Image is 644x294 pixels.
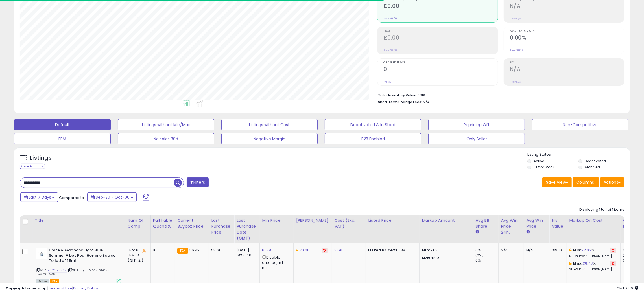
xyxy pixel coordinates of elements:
b: Min: [573,247,582,253]
b: Max: [573,261,583,266]
div: Cost (Exc. VAT) [334,218,363,229]
span: All listings currently available for purchase on Amazon [36,279,49,284]
p: 7.03 [422,248,469,253]
h2: 0.00% [510,34,624,42]
div: Min Price [262,218,291,223]
h5: Listings [30,154,52,162]
div: FBM: 3 [128,253,146,258]
img: 31z5myRR5sL._SL40_.jpg [36,248,47,259]
p: 13.63% Profit [PERSON_NAME] [569,254,616,258]
h2: £0.00 [383,34,497,42]
button: Listings without Cost [221,119,318,130]
span: ROI [510,61,624,64]
div: [DATE] 18:50:40 [237,248,255,258]
div: % [569,248,616,258]
li: £319 [378,91,620,98]
small: Avg BB Share. [475,229,479,234]
div: seller snap | | [6,286,98,291]
span: N/A [423,99,430,105]
a: Terms of Use [48,286,72,291]
div: Displaying 1 to 1 of 1 items [579,207,624,212]
label: Out of Stock [534,165,554,170]
small: Prev: £0.00 [383,49,397,52]
div: 58.30 [211,248,230,253]
span: Columns [576,179,594,185]
a: Privacy Policy [73,286,98,291]
div: Avg Win Price [526,218,547,229]
h2: 0 [383,66,497,74]
div: N/A [526,248,545,253]
a: B0C41F28S7 [48,268,67,273]
span: | SKU: qogit-37.43-250321---58.00-VA8 [36,268,114,277]
button: Deactivated & In Stock [325,119,421,130]
small: Prev: £0.00 [383,17,397,20]
small: FBA [177,248,188,254]
label: Deactivated [585,159,606,163]
label: Archived [585,165,600,170]
span: Last 7 Days [29,194,51,200]
small: (0%) [623,253,631,258]
p: Listing States: [527,152,630,157]
span: FBA [50,279,60,284]
b: Dolce & Gabbana Light Blue Summer Vibes Pour Homme Eau de Toilette 125ml [49,248,117,265]
button: Non-Competitive [532,119,628,130]
div: 0% [475,258,498,263]
div: N/A [501,248,519,253]
a: 61.88 [262,247,271,253]
strong: Copyright [6,286,26,291]
button: Last 7 Days [20,192,58,202]
div: Last Purchase Price [211,218,232,235]
h2: N/A [510,66,624,74]
b: Listed Price: [368,247,394,253]
small: Prev: 0.00% [510,49,523,52]
div: Markup on Cost [569,218,618,223]
div: Fulfillable Quantity [153,218,173,229]
button: No sales 30d [118,133,214,144]
button: FBM [14,133,111,144]
small: Prev: N/A [510,17,521,20]
div: 0% [475,248,498,253]
b: Total Inventory Value: [378,93,416,98]
div: Clear All Filters [20,164,45,169]
p: 21.57% Profit [PERSON_NAME] [569,267,616,271]
div: Avg BB Share [475,218,496,229]
button: Default [14,119,111,130]
div: 319.10 [552,248,562,253]
span: Ordered Items [383,61,497,64]
div: ASIN: [36,248,121,283]
span: 56.49 [189,247,200,253]
a: 70.06 [300,247,309,253]
button: Actions [600,177,624,187]
th: The percentage added to the cost of goods (COGS) that forms the calculator for Min & Max prices. [567,215,621,243]
div: Ordered Items [623,218,643,229]
div: FBA: 6 [128,248,146,253]
button: B2B Enabled [325,133,421,144]
div: Disable auto adjust min [262,254,289,270]
div: Inv. value [552,218,564,229]
span: Sep-30 - Oct-06 [96,194,130,200]
div: 10 [153,248,171,253]
span: Compared to: [59,195,85,200]
button: Filters [187,177,209,187]
button: Only Seller [428,133,525,144]
a: 39.47 [583,261,593,266]
button: Negative Margin [221,133,318,144]
a: 31.91 [334,247,342,253]
div: Current Buybox Price [177,218,206,229]
div: Last Purchase Date (GMT) [237,218,257,241]
small: Avg Win Price. [526,229,530,234]
div: £61.88 [368,248,415,253]
label: Active [534,159,544,163]
h2: N/A [510,3,624,10]
p: 12.59 [422,256,469,261]
div: Markup Amount [422,218,471,223]
div: Listed Price [368,218,417,223]
button: Columns [573,177,599,187]
button: Save View [542,177,572,187]
div: Avg Win Price 24h. [501,218,521,235]
div: Title [35,218,123,223]
button: Sep-30 - Oct-06 [87,192,137,202]
a: 22.02 [581,247,591,253]
small: Prev: N/A [510,80,521,84]
b: Short Term Storage Fees: [378,100,422,104]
